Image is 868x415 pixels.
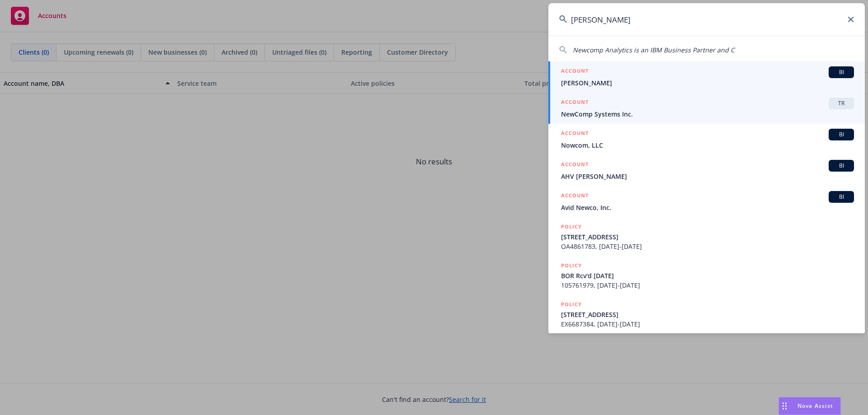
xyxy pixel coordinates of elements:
h5: POLICY [561,222,582,231]
a: POLICYBOR Rcv'd [DATE]105761979, [DATE]-[DATE] [548,256,865,295]
span: [STREET_ADDRESS] [561,310,854,319]
span: EX6687384, [DATE]-[DATE] [561,319,854,329]
span: BI [832,193,850,201]
a: POLICY[STREET_ADDRESS]EX6687384, [DATE]-[DATE] [548,295,865,334]
div: Drag to move [779,397,790,415]
h5: POLICY [561,300,582,309]
span: NewComp Systems Inc. [561,109,854,119]
input: Search... [548,3,865,36]
span: Nova Assist [797,402,833,410]
h5: ACCOUNT [561,98,589,108]
a: ACCOUNTBIAHV [PERSON_NAME] [548,155,865,186]
span: 105761979, [DATE]-[DATE] [561,280,854,290]
h5: ACCOUNT [561,191,589,202]
span: BOR Rcv'd [DATE] [561,271,854,280]
span: BI [832,162,850,170]
button: Nova Assist [778,397,841,415]
h5: POLICY [561,261,582,270]
a: ACCOUNTTRNewComp Systems Inc. [548,93,865,124]
a: ACCOUNTBIAvid Newco, Inc. [548,186,865,217]
span: [PERSON_NAME] [561,78,854,88]
span: Newcomp Analytics is an IBM Business Partner and C [573,46,735,54]
a: ACCOUNTBINowcom, LLC [548,124,865,155]
a: ACCOUNTBI[PERSON_NAME] [548,61,865,93]
span: BI [832,131,850,139]
span: TR [832,99,850,107]
h5: ACCOUNT [561,129,589,140]
span: OA4861783, [DATE]-[DATE] [561,242,854,251]
span: [STREET_ADDRESS] [561,232,854,242]
span: Avid Newco, Inc. [561,203,854,212]
span: AHV [PERSON_NAME] [561,172,854,181]
span: BI [832,68,850,76]
h5: ACCOUNT [561,160,589,171]
a: POLICY[STREET_ADDRESS]OA4861783, [DATE]-[DATE] [548,217,865,256]
h5: ACCOUNT [561,66,589,77]
span: Nowcom, LLC [561,140,854,150]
